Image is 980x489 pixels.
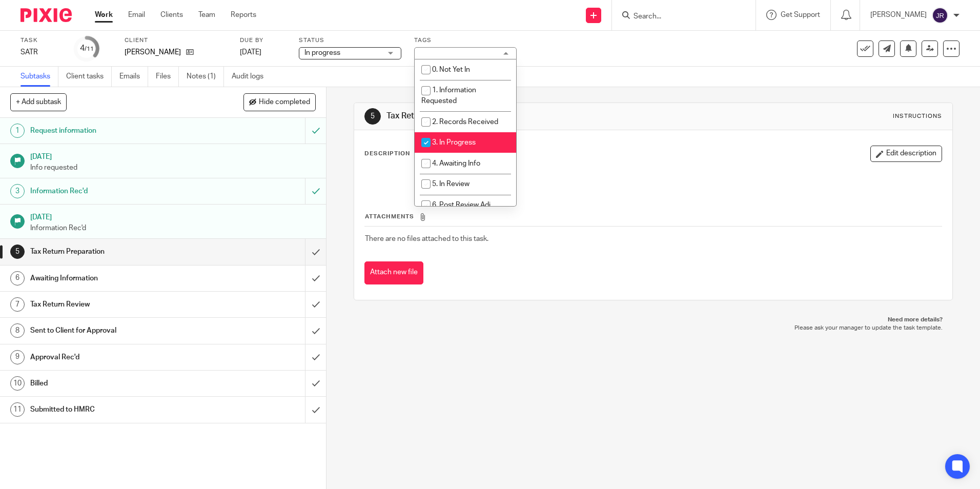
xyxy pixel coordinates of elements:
a: Client tasks [66,67,112,87]
div: 5 [364,108,381,125]
h1: Awaiting Information [30,271,207,286]
img: svg%3E [932,7,948,24]
label: Status [299,36,401,45]
a: Files [156,67,179,87]
div: 8 [10,323,25,338]
p: [PERSON_NAME] [125,47,181,57]
span: 0. Not Yet In [432,66,470,73]
a: Subtasks [21,67,58,87]
a: Reports [231,10,256,20]
a: Notes (1) [187,67,224,87]
h1: Request information [30,123,207,138]
p: Need more details? [364,316,942,324]
h1: Tax Return Preparation [386,111,675,121]
span: 4. Awaiting Info [432,160,480,167]
a: Audit logs [232,67,271,87]
span: 2. Records Received [432,118,498,126]
span: 6. Post Review Adj [432,201,491,209]
div: 4 [80,43,94,54]
h1: Sent to Client for Approval [30,323,207,338]
h1: [DATE] [30,149,316,162]
input: Search [632,12,725,22]
div: 6 [10,271,25,286]
button: + Add subtask [10,93,67,111]
span: Hide completed [259,98,310,107]
a: Emails [119,67,148,87]
a: Team [198,10,215,20]
div: 10 [10,376,25,391]
div: 9 [10,350,25,364]
div: 11 [10,402,25,417]
h1: Billed [30,376,207,391]
span: [DATE] [240,49,261,56]
a: Clients [160,10,183,20]
div: 3 [10,184,25,198]
span: 5. In Review [432,180,469,188]
button: Attach new file [364,261,423,284]
a: Email [128,10,145,20]
h1: Information Rec'd [30,184,207,199]
p: Description [364,150,410,158]
h1: Tax Return Preparation [30,244,207,259]
label: Due by [240,36,286,45]
div: SATR [21,47,62,57]
h1: Submitted to HMRC [30,402,207,417]
p: [PERSON_NAME] [870,10,927,20]
div: Instructions [893,112,942,120]
small: /11 [85,46,94,52]
span: There are no files attached to this task. [365,235,488,242]
span: 1. Information Requested [421,87,476,105]
button: Edit description [870,146,942,162]
div: 1 [10,124,25,138]
img: Pixie [21,8,72,22]
button: Hide completed [243,93,316,111]
h1: [DATE] [30,210,316,222]
span: In progress [304,49,340,56]
h1: Tax Return Review [30,297,207,312]
span: Get Support [781,11,820,18]
p: Information Rec'd [30,223,316,233]
label: Client [125,36,227,45]
label: Task [21,36,62,45]
label: Tags [414,36,517,45]
p: Info requested [30,162,316,173]
p: Please ask your manager to update the task template. [364,324,942,332]
h1: Approval Rec'd [30,350,207,365]
span: 3. In Progress [432,139,476,146]
a: Work [95,10,113,20]
div: 7 [10,297,25,312]
span: Attachments [365,214,414,219]
div: 5 [10,244,25,259]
